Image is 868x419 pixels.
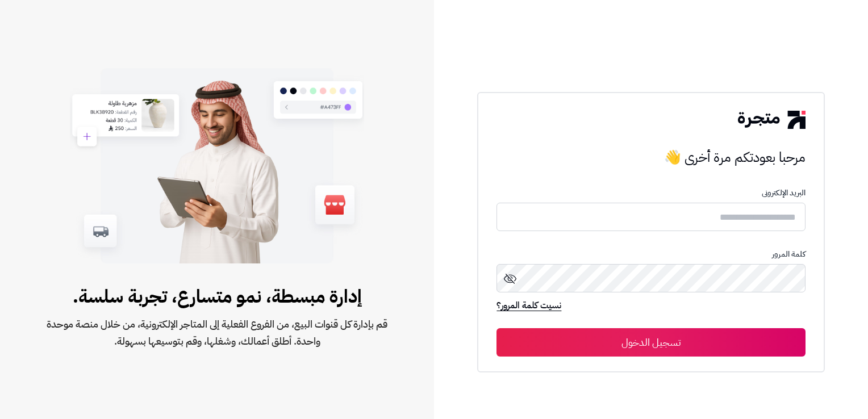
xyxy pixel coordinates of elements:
p: البريد الإلكترونى [496,188,805,198]
button: تسجيل الدخول [496,328,805,357]
h3: مرحبا بعودتكم مرة أخرى 👋 [496,146,805,169]
img: logo-2.png [738,111,805,129]
a: نسيت كلمة المرور؟ [496,299,561,315]
p: كلمة المرور [496,250,805,259]
span: قم بإدارة كل قنوات البيع، من الفروع الفعلية إلى المتاجر الإلكترونية، من خلال منصة موحدة واحدة. أط... [36,316,398,350]
span: إدارة مبسطة، نمو متسارع، تجربة سلسة. [36,283,398,310]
